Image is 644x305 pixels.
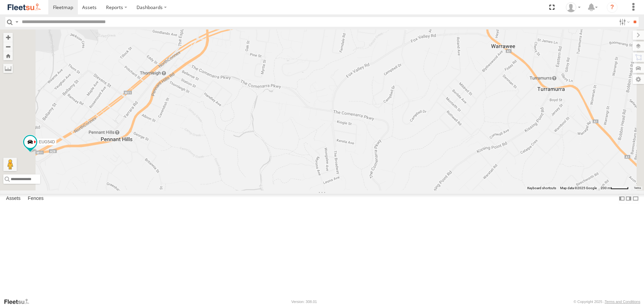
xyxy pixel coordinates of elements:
label: Assets [3,194,24,204]
span: 200 m [601,186,610,190]
label: Hide Summary Table [632,194,639,204]
label: Dock Summary Table to the Left [619,194,625,204]
button: Keyboard shortcuts [527,186,556,190]
button: Zoom Home [3,51,13,60]
a: Terms (opens in new tab) [634,186,641,189]
div: Piers Hill [563,2,583,12]
label: Fences [24,194,47,204]
span: EUG54D [39,140,55,145]
button: Zoom out [3,42,13,51]
label: Dock Summary Table to the Right [625,194,632,204]
i: ? [607,2,618,13]
button: Drag Pegman onto the map to open Street View [3,158,17,171]
a: Visit our Website [4,298,35,305]
label: Search Query [14,17,19,27]
button: Zoom in [3,33,13,42]
img: fleetsu-logo-horizontal.svg [7,3,42,12]
label: Map Settings [633,75,644,84]
button: Map scale: 200 m per 50 pixels [599,186,631,190]
label: Search Filter Options [616,17,631,27]
label: Measure [3,64,13,73]
a: Terms and Conditions [605,300,640,304]
div: © Copyright 2025 - [574,300,640,304]
span: Map data ©2025 Google [560,186,597,190]
div: Version: 308.01 [291,300,317,304]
